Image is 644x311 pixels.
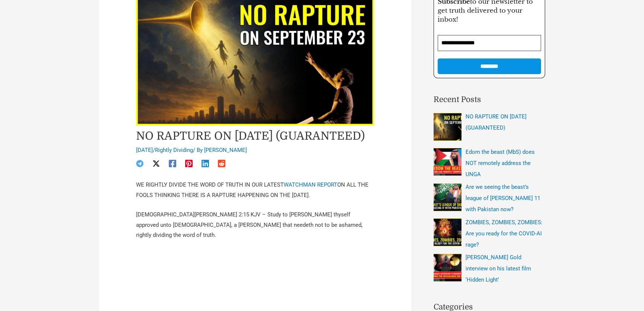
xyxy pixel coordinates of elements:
a: Edom the beast (MbS) does NOT remotely address the UNGA [466,149,535,178]
a: Linkedin [202,160,209,167]
a: [PERSON_NAME] Gold interview on his latest film ‘Hidden Light’ [466,254,531,283]
h2: Recent Posts [434,94,545,106]
nav: Recent Posts [434,111,545,286]
a: Telegram [136,160,144,167]
p: [DEMOGRAPHIC_DATA][PERSON_NAME] 2:15 KJV – Study to [PERSON_NAME] thyself approved unto [DEMOGRAP... [136,210,374,241]
a: [PERSON_NAME] [204,147,247,153]
a: Pinterest [185,160,193,167]
p: WE RIGHTLY DIVIDE THE WORD OF TRUTH IN OUR LATEST ON ALL THE FOOLS THINKING THERE IS A RAPTURE HA... [136,180,374,201]
span: [DATE] [136,147,153,153]
a: WATCHMAN REPORT [284,181,337,188]
a: Reddit [218,160,225,167]
a: ZOMBIES, ZOMBIES, ZOMBIES: Are you ready for the COVID-AI rage? [466,219,542,248]
input: Email Address * [438,35,541,51]
div: / / By [136,146,374,155]
a: Rightly Dividing [155,147,193,153]
a: Facebook [169,160,176,167]
a: Are we seeing the beast’s league of [PERSON_NAME] 11 with Pakistan now? [466,184,540,213]
h1: NO RAPTURE ON [DATE] (GUARANTEED) [136,129,374,143]
a: NO RAPTURE ON [DATE] (GUARANTEED) [466,113,527,131]
a: Twitter / X [152,160,160,167]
